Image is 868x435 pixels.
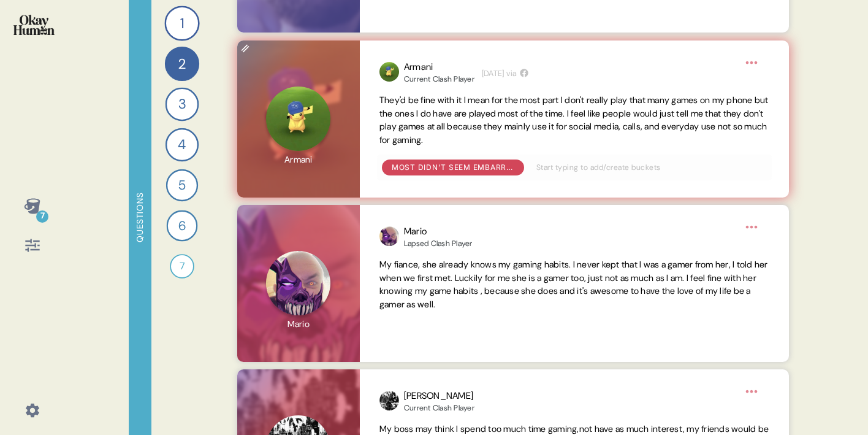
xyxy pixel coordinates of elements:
[379,226,399,246] img: profilepic_24606933228988860.jpg
[506,67,517,80] span: via
[166,88,199,121] div: 3
[392,162,514,173] div: Most didn't seem embarrassed to be known as mobile gamers, though with an asterisk.
[379,94,769,145] span: They'd be fine with it I mean for the most part I don't really play that many games on my phone b...
[379,62,399,82] img: profilepic_32632045723061229.jpg
[404,74,474,84] div: Current Clash Player
[404,60,474,74] div: Armani
[166,169,198,201] div: 5
[404,403,474,413] div: Current Clash Player
[404,389,474,403] div: [PERSON_NAME]
[13,15,55,35] img: okayhuman.3b1b6348.png
[404,239,473,248] div: Lapsed Clash Player
[165,47,199,81] div: 2
[36,210,48,223] div: 7
[166,128,199,161] div: 4
[167,210,198,242] div: 6
[170,254,194,279] div: 7
[529,161,767,174] input: Start typing to add/create buckets
[379,259,768,310] span: My fiance, she already knows my gaming habits. I never kept that I was a gamer from her, I told h...
[164,6,199,40] div: 1
[379,391,399,410] img: profilepic_25306107508991146.jpg
[404,225,473,239] div: Mario
[482,67,504,80] time: [DATE]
